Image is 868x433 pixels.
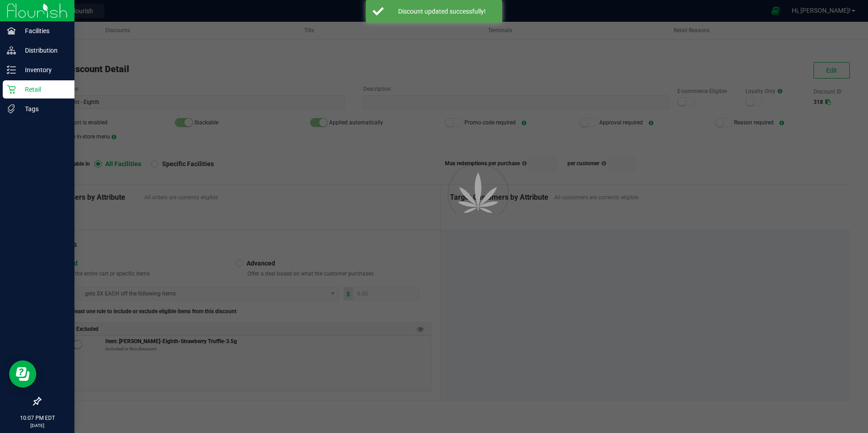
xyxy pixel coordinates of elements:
inline-svg: Retail [7,85,16,94]
inline-svg: Distribution [7,46,16,55]
p: Facilities [16,25,70,36]
p: Distribution [16,45,70,56]
iframe: Resource center [9,360,36,388]
p: Inventory [16,64,70,75]
p: Retail [16,84,70,95]
p: Tags [16,103,70,114]
inline-svg: Facilities [7,26,16,35]
div: Discount updated successfully! [389,7,495,16]
inline-svg: Inventory [7,65,16,74]
inline-svg: Tags [7,104,16,113]
p: 10:07 PM EDT [4,414,70,422]
p: [DATE] [4,422,70,429]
